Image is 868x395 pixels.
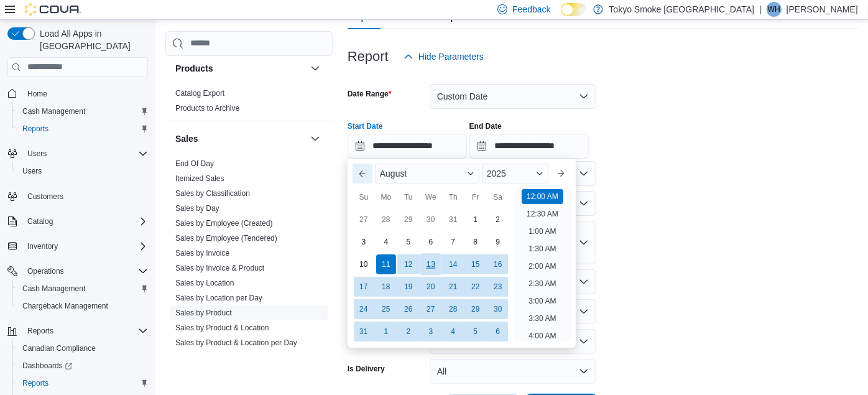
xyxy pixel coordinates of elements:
button: Catalog [2,213,153,230]
li: 1:00 AM [524,224,561,239]
button: Products [175,62,305,75]
div: day-3 [354,232,374,252]
span: Sales by Location per Day [175,293,262,303]
a: Sales by Classification [175,189,250,198]
div: day-18 [376,277,396,297]
li: 1:30 AM [524,241,561,256]
div: day-28 [376,210,396,230]
div: day-15 [466,254,486,274]
a: Cash Management [17,281,90,296]
label: Start Date [348,121,383,131]
div: day-16 [488,254,508,274]
button: Chargeback Management [12,297,153,315]
span: Canadian Compliance [22,343,96,353]
span: Sales by Day [175,203,219,213]
input: Dark Mode [561,3,587,16]
button: Operations [22,264,69,279]
button: Cash Management [12,103,153,120]
div: day-19 [399,277,418,297]
a: Sales by Invoice & Product [175,264,264,272]
span: Sales by Employee (Created) [175,218,273,228]
div: Products [165,86,333,121]
a: Catalog Export [175,89,224,98]
span: Customers [27,192,63,202]
div: day-10 [354,254,374,274]
div: day-25 [376,299,396,319]
span: End Of Day [175,159,214,169]
span: Home [22,86,148,101]
a: Home [22,86,52,101]
span: Sales by Employee (Tendered) [175,233,277,243]
span: Inventory [27,241,58,251]
span: Operations [22,264,148,279]
button: Operations [2,263,153,280]
div: day-2 [488,210,508,230]
span: Dark Mode [561,16,561,17]
span: Cash Management [17,104,148,119]
span: Cash Management [17,281,148,296]
button: All [430,359,596,384]
button: Customers [2,187,153,205]
div: day-23 [488,277,508,297]
div: Button. Open the year selector. 2025 is currently selected. [482,164,548,184]
span: Canadian Compliance [17,341,148,356]
span: Sales by Product & Location per Day [175,338,297,348]
a: Dashboards [12,357,153,374]
a: Sales by Employee (Tendered) [175,234,277,243]
img: Cova [25,3,81,16]
span: Itemized Sales [175,174,224,184]
ul: Time [514,188,571,343]
a: Users [17,164,47,179]
span: 2025 [487,169,506,179]
div: day-4 [443,322,463,342]
button: Users [2,145,153,162]
button: Sales [175,132,305,145]
div: day-31 [354,322,374,342]
li: 4:00 AM [524,328,561,343]
div: day-8 [466,232,486,252]
button: Cash Management [12,280,153,297]
button: Catalog [22,214,58,229]
a: Sales by Location [175,279,234,287]
div: Will Holmes [767,2,782,17]
span: Reports [22,124,48,134]
div: We [421,187,441,207]
div: day-1 [466,210,486,230]
a: Sales by Invoice [175,249,229,258]
button: Sales [308,131,323,146]
a: Itemized Sales [175,174,224,183]
span: Chargeback Management [22,301,108,311]
a: Sales by Day [175,204,219,213]
p: | [759,2,762,17]
div: Tu [399,187,418,207]
h3: Sales [175,132,198,145]
span: Sales by Product [175,308,232,318]
div: Su [354,187,374,207]
div: Button. Open the month selector. August is currently selected. [375,164,479,184]
a: Sales by Location per Day [175,294,262,302]
li: 12:30 AM [522,207,563,221]
div: day-28 [443,299,463,319]
li: 3:00 AM [524,294,561,309]
div: day-26 [399,299,418,319]
span: WH [768,2,780,17]
button: Reports [12,374,153,392]
li: 12:00 AM [522,189,563,204]
span: Chargeback Management [17,299,148,314]
div: August, 2025 [353,208,509,343]
div: day-6 [421,232,441,252]
button: Reports [2,322,153,340]
h3: Report [348,49,389,64]
div: Mo [376,187,396,207]
label: Is Delivery [348,364,385,374]
span: Cash Management [22,284,85,294]
li: 2:00 AM [524,259,561,274]
button: Open list of options [579,238,589,248]
input: Press the down key to enter a popover containing a calendar. Press the escape key to close the po... [348,134,467,159]
div: day-3 [421,322,441,342]
span: Users [22,146,148,161]
button: Home [2,85,153,103]
div: day-17 [354,277,374,297]
a: Reports [17,121,53,136]
div: day-29 [466,299,486,319]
